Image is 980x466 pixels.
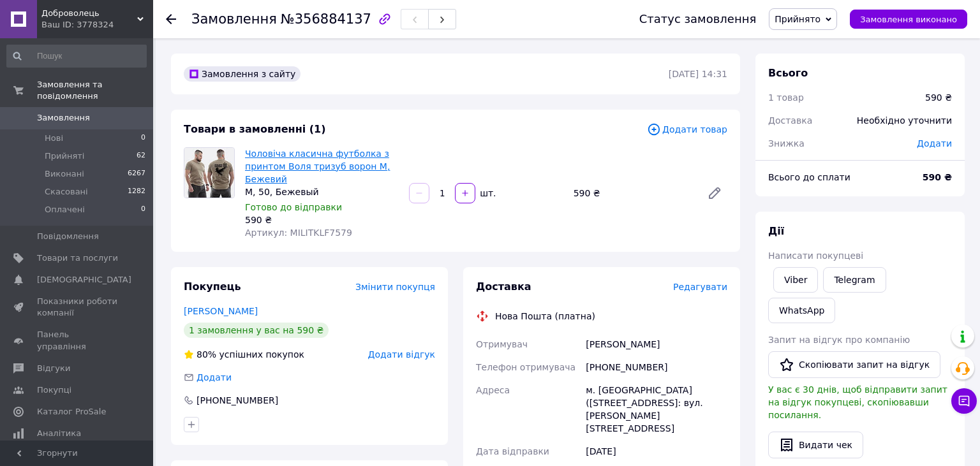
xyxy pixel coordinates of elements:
span: Дата відправки [476,446,549,456]
span: Додати товар [647,122,727,136]
div: 1 замовлення у вас на 590 ₴ [184,323,329,338]
span: Змінити покупця [355,282,435,292]
span: Виконані [45,168,84,180]
span: Показники роботи компанії [37,296,118,319]
span: Всього [768,67,808,79]
div: M, 50, Бежевый [245,186,399,198]
span: Нові [45,133,63,144]
span: Написати покупцеві [768,251,863,261]
span: Панель управління [37,329,118,352]
a: [PERSON_NAME] [184,306,258,316]
input: Пошук [6,45,147,68]
span: Прийняті [45,150,84,162]
a: Чоловіча класична футболка з принтом Воля тризуб ворон M, Бежевий [245,149,390,184]
span: Відгуки [37,363,70,374]
span: Доброволець [41,8,137,19]
div: 590 ₴ [245,214,399,226]
span: Дії [768,225,784,237]
span: Телефон отримувача [476,362,575,372]
div: Нова Пошта (платна) [492,310,598,323]
b: 590 ₴ [923,172,952,182]
span: Прийнято [775,14,820,24]
span: Артикул: MILITKLF7579 [245,228,352,238]
span: Додати відгук [368,349,435,360]
a: Редагувати [702,180,727,206]
div: [PHONE_NUMBER] [583,356,730,379]
span: 62 [137,150,145,162]
a: WhatsApp [768,298,835,323]
span: Скасовані [45,186,88,198]
img: Чоловіча класична футболка з принтом Воля тризуб ворон M, Бежевий [184,148,234,198]
span: Знижка [768,138,805,149]
span: 1 товар [768,92,804,103]
span: №356884137 [281,11,371,27]
div: [PERSON_NAME] [583,333,730,356]
span: 80% [197,349,216,360]
span: Товари в замовленні (1) [184,123,326,135]
div: 590 ₴ [568,184,697,202]
div: 590 ₴ [925,91,952,104]
button: Замовлення виконано [850,10,967,29]
span: Доставка [768,115,812,126]
button: Видати чек [768,432,863,458]
span: 0 [141,133,145,144]
div: м. [GEOGRAPHIC_DATA] ([STREET_ADDRESS]: вул. [PERSON_NAME][STREET_ADDRESS] [583,379,730,440]
span: Додати [917,138,952,149]
span: Замовлення [191,11,277,27]
span: Покупці [37,384,71,396]
div: Ваш ID: 3778324 [41,19,153,31]
div: Необхідно уточнити [849,106,960,135]
button: Чат з покупцем [951,388,977,414]
span: Замовлення виконано [860,15,957,24]
span: 6267 [128,168,145,180]
span: Замовлення та повідомлення [37,79,153,102]
span: Аналітика [37,428,81,439]
span: У вас є 30 днів, щоб відправити запит на відгук покупцеві, скопіювавши посилання. [768,384,947,420]
div: Замовлення з сайту [184,66,301,82]
span: Покупець [184,280,241,293]
span: Замовлення [37,112,90,124]
a: Viber [773,267,818,293]
span: 0 [141,204,145,215]
span: Всього до сплати [768,172,850,182]
div: Статус замовлення [639,13,757,25]
span: Повідомлення [37,231,99,242]
span: Редагувати [673,282,727,292]
span: Каталог ProSale [37,406,106,418]
div: [PHONE_NUMBER] [195,394,279,407]
span: Адреса [476,385,510,395]
div: шт. [477,187,497,200]
span: Товари та послуги [37,252,118,264]
span: Готово до відправки [245,202,342,212]
button: Скопіювати запит на відгук [768,351,940,378]
span: 1282 [128,186,145,198]
span: Доставка [476,280,531,293]
a: Telegram [823,267,886,293]
span: [DEMOGRAPHIC_DATA] [37,274,131,286]
div: [DATE] [583,440,730,463]
span: Запит на відгук про компанію [768,335,910,345]
span: Додати [197,372,232,382]
span: Отримувач [476,339,528,349]
div: Повернутися назад [166,13,176,25]
div: успішних покупок [184,348,304,361]
time: [DATE] 14:31 [669,69,727,79]
span: Оплачені [45,204,85,215]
